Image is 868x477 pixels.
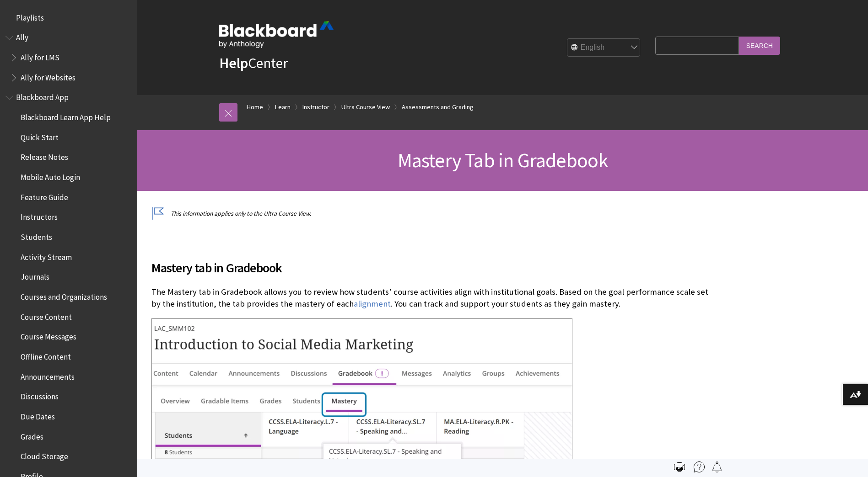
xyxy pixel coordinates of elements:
span: Ally for Websites [21,70,75,82]
span: Feature Guide [21,190,68,202]
a: Instructor [302,101,329,113]
span: Students [21,229,52,242]
span: Courses and Organizations [21,289,107,302]
p: The Mastery tab in Gradebook allows you to review how students’ course activities align with inst... [151,286,719,310]
span: Ally [16,30,28,42]
span: Blackboard Learn App Help [21,110,111,122]
img: Blackboard by Anthology [219,21,334,48]
span: Ally for LMS [21,50,59,62]
nav: Book outline for Playlists [5,10,132,26]
span: Mastery tab in Gradebook [151,258,719,277]
span: Journals [21,270,49,282]
p: This information applies only to the Ultra Course View. [151,209,719,218]
span: Offline Content [21,349,71,361]
span: Blackboard App [16,90,69,102]
img: More help [694,461,705,472]
img: Print [674,461,685,472]
span: Course Content [21,309,72,322]
span: Mastery Tab in Gradebook [398,148,608,173]
span: Activity Stream [21,249,72,262]
span: Mobile Auto Login [21,170,80,182]
strong: Help [219,54,248,72]
a: Learn [275,101,291,113]
span: Playlists [16,10,44,22]
a: alignment [354,298,391,309]
span: Discussions [21,389,59,401]
span: Instructors [21,210,58,222]
a: Assessments and Grading [402,101,474,113]
span: Release Notes [21,150,68,162]
a: Home [247,101,263,113]
a: HelpCenter [219,54,288,72]
a: Ultra Course View [341,101,390,113]
nav: Book outline for Anthology Ally Help [5,30,132,85]
span: Course Messages [21,329,76,342]
img: Follow this page [712,461,722,472]
span: Cloud Storage [21,449,68,461]
span: Quick Start [21,130,59,142]
span: Due Dates [21,409,55,421]
input: Search [739,37,780,54]
select: Site Language Selector [567,39,641,57]
span: Announcements [21,369,75,382]
span: Grades [21,429,43,441]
